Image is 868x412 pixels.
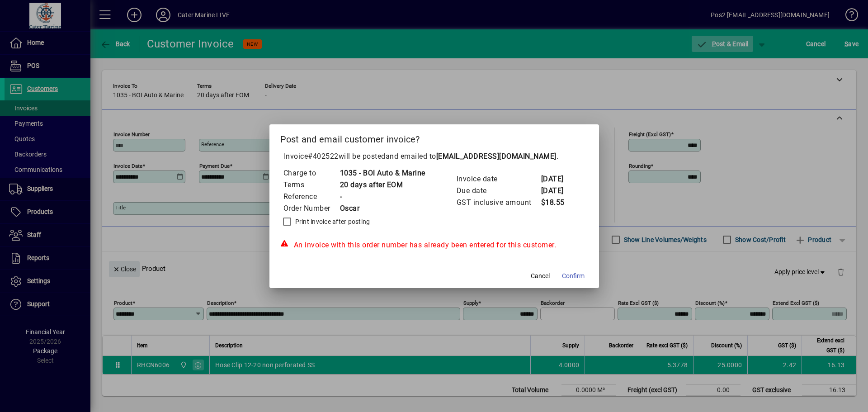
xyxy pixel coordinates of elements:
[283,179,340,191] td: Terms
[541,185,577,197] td: [DATE]
[386,152,557,161] span: and emailed to
[283,167,340,179] td: Charge to
[269,124,599,151] h2: Post and email customer invoice?
[308,152,339,161] span: #402522
[340,191,425,203] td: -
[283,191,340,203] td: Reference
[283,203,340,214] td: Order Number
[340,179,425,191] td: 20 days after EOM
[456,197,541,208] td: GST inclusive amount
[280,151,588,162] p: Invoice will be posted .
[293,217,370,226] label: Print invoice after posting
[340,167,425,179] td: 1035 - BOI Auto & Marine
[456,185,541,197] td: Due date
[526,268,555,284] button: Cancel
[531,271,550,281] span: Cancel
[558,268,588,284] button: Confirm
[340,203,425,214] td: Oscar
[541,173,577,185] td: [DATE]
[436,152,557,161] b: [EMAIL_ADDRESS][DOMAIN_NAME]
[456,173,541,185] td: Invoice date
[562,271,585,281] span: Confirm
[280,240,588,251] div: An invoice with this order number has already been entered for this customer.
[541,197,577,208] td: $18.55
